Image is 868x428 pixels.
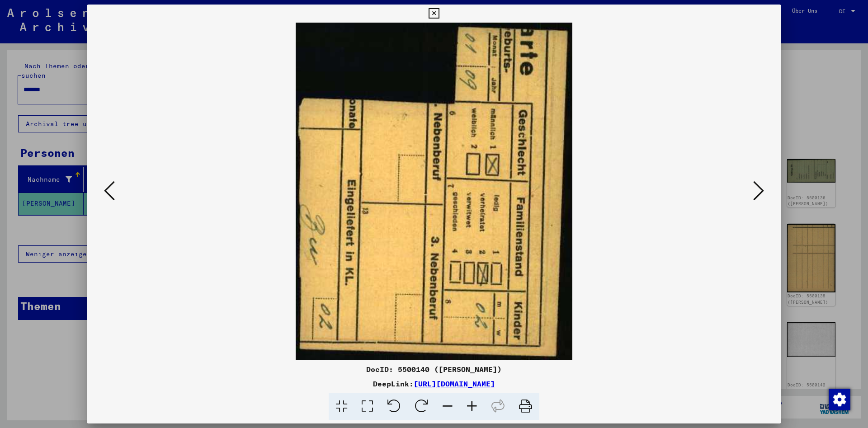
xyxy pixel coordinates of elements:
div: DocID: 5500140 ([PERSON_NAME]) [87,364,781,375]
div: DeepLink: [87,378,781,389]
img: 002.jpg [118,23,750,360]
a: [URL][DOMAIN_NAME] [414,379,495,388]
img: Zustimmung ändern [829,389,850,410]
div: Zustimmung ändern [828,388,850,410]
